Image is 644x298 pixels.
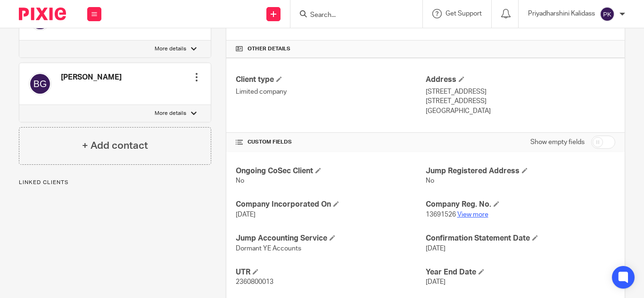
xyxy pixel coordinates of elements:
img: svg%3E [600,7,615,22]
span: 13691526 [426,211,456,218]
span: No [236,177,244,184]
span: Other details [248,45,290,53]
p: [STREET_ADDRESS] [426,97,615,106]
h4: Ongoing CoSec Client [236,166,425,176]
h4: Jump Registered Address [426,166,615,176]
h4: CUSTOM FIELDS [236,138,425,146]
span: Get Support [446,10,482,17]
h4: Company Reg. No. [426,200,615,209]
span: Dormant YE Accounts [236,245,301,252]
h4: UTR [236,267,425,277]
p: [STREET_ADDRESS] [426,87,615,97]
h4: Jump Accounting Service [236,234,425,243]
input: Search [309,11,394,20]
h4: Address [426,75,615,85]
h4: Company Incorporated On [236,200,425,209]
a: View more [457,211,488,218]
h4: [PERSON_NAME] [61,72,122,82]
p: Limited company [236,87,425,97]
h4: Confirmation Statement Date [426,234,615,243]
span: [DATE] [426,279,446,285]
label: Show empty fields [530,137,585,147]
h4: Year End Date [426,267,615,277]
span: No [426,177,434,184]
img: svg%3E [29,72,51,95]
p: More details [155,45,186,53]
p: [GEOGRAPHIC_DATA] [426,106,615,116]
p: More details [155,110,186,117]
p: Linked clients [19,179,211,186]
p: Priyadharshini Kalidass [528,9,595,18]
h4: Client type [236,75,425,85]
h4: + Add contact [82,138,148,153]
span: [DATE] [426,245,446,252]
span: [DATE] [236,211,256,218]
span: 2360800013 [236,279,273,285]
img: Pixie [19,8,66,20]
